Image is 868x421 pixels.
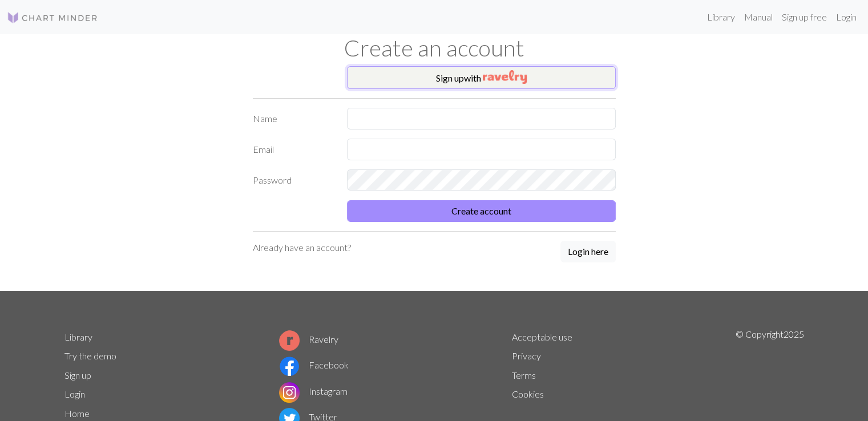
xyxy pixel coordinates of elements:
[64,370,91,380] a: Sign up
[279,382,300,403] img: Instagram logo
[831,6,861,29] a: Login
[560,241,616,264] a: Login here
[512,370,536,380] a: Terms
[740,6,777,29] a: Manual
[7,11,98,25] img: Logo
[64,331,92,342] a: Library
[703,6,740,29] a: Library
[347,200,616,222] button: Create account
[246,108,340,129] label: Name
[64,350,116,361] a: Try the demo
[777,6,831,29] a: Sign up free
[279,359,349,370] a: Facebook
[279,356,300,377] img: Facebook logo
[64,388,85,399] a: Login
[279,330,300,351] img: Ravelry logo
[512,331,572,342] a: Acceptable use
[279,334,338,345] a: Ravelry
[246,139,340,160] label: Email
[512,388,544,399] a: Cookies
[64,408,90,419] a: Home
[560,241,616,262] button: Login here
[512,350,541,361] a: Privacy
[246,169,340,191] label: Password
[347,66,616,89] button: Sign upwith
[279,386,348,396] a: Instagram
[483,70,527,84] img: Ravelry
[253,241,351,254] p: Already have an account?
[58,34,811,62] h1: Create an account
